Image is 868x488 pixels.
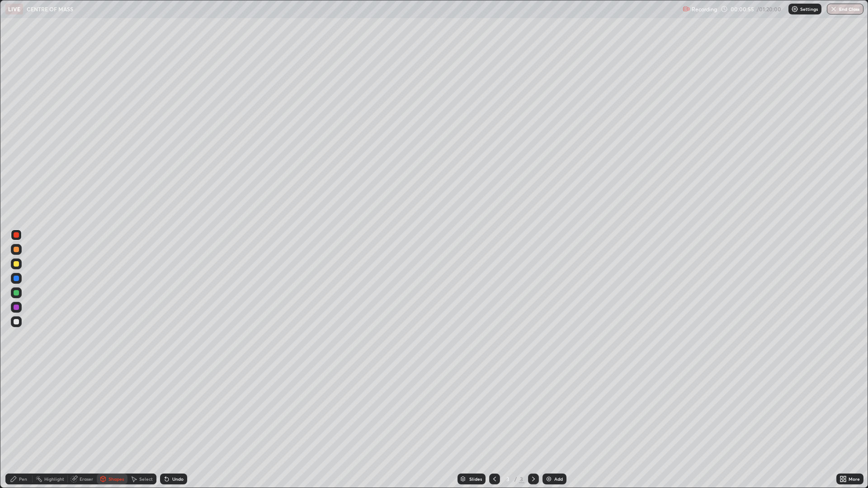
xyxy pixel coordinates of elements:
[139,477,153,481] div: Select
[80,477,93,481] div: Eraser
[44,477,64,481] div: Highlight
[469,477,482,481] div: Slides
[8,5,20,13] p: LIVE
[800,7,818,11] p: Settings
[683,5,690,13] img: recording.375f2c34.svg
[108,477,124,481] div: Shapes
[19,477,27,481] div: Pen
[27,5,73,13] p: CENTRE OF MASS
[791,5,798,13] img: class-settings-icons
[849,477,860,481] div: More
[172,477,184,481] div: Undo
[514,476,517,482] div: /
[545,475,552,483] img: add-slide-button
[554,477,563,481] div: Add
[519,475,524,483] div: 3
[830,5,837,13] img: end-class-cross
[504,476,513,482] div: 3
[827,4,863,14] button: End Class
[692,6,717,13] p: Recording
